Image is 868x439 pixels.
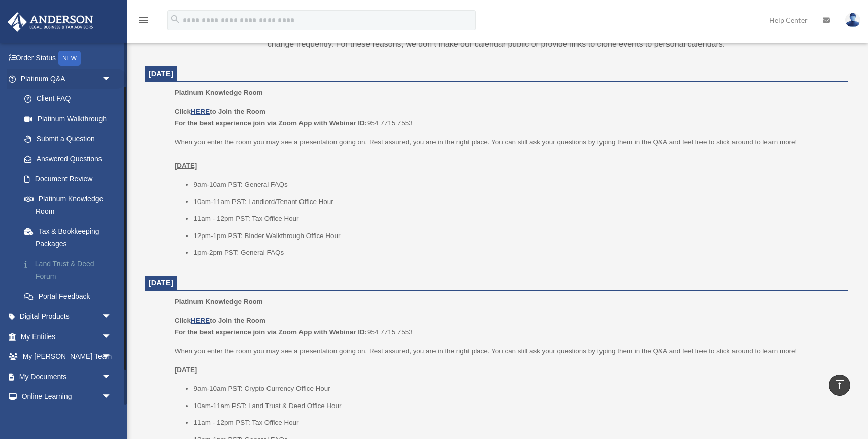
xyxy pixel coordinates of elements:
[14,254,127,286] a: Land Trust & Deed Forum
[193,383,841,395] li: 9am-10am PST: Crypto Currency Office Hour
[193,179,841,191] li: 9am-10am PST: General FAQs
[14,129,127,149] a: Submit a Question
[833,379,846,391] i: vertical_align_top
[175,366,197,374] u: [DATE]
[193,213,841,225] li: 11am - 12pm PST: Tax Office Hour
[14,221,127,254] a: Tax & Bookkeeping Packages
[7,307,127,327] a: Digital Productsarrow_drop_down
[14,189,122,221] a: Platinum Knowledge Room
[193,230,841,242] li: 12pm-1pm PST: Binder Walkthrough Office Hour
[175,106,841,129] p: 954 7715 7553
[149,279,173,287] span: [DATE]
[14,109,127,129] a: Platinum Walkthrough
[175,345,841,357] p: When you enter the room you may see a presentation going on. Rest assured, you are in the right p...
[191,108,210,115] a: HERE
[845,13,860,27] img: User Pic
[102,326,122,347] span: arrow_drop_down
[175,136,841,172] p: When you enter the room you may see a presentation going on. Rest assured, you are in the right p...
[193,400,841,412] li: 10am-11am PST: Land Trust & Deed Office Hour
[14,149,127,169] a: Answered Questions
[7,48,127,69] a: Order StatusNEW
[7,69,127,89] a: Platinum Q&Aarrow_drop_down
[102,347,122,367] span: arrow_drop_down
[7,387,127,407] a: Online Learningarrow_drop_down
[175,328,367,336] b: For the best experience join via Zoom App with Webinar ID:
[14,169,127,189] a: Document Review
[175,119,367,127] b: For the best experience join via Zoom App with Webinar ID:
[175,298,263,306] span: Platinum Knowledge Room
[102,307,122,327] span: arrow_drop_down
[137,14,149,26] i: menu
[137,18,149,26] a: menu
[7,366,127,387] a: My Documentsarrow_drop_down
[102,69,122,89] span: arrow_drop_down
[829,375,850,396] a: vertical_align_top
[5,12,96,32] img: Anderson Advisors Platinum Portal
[175,317,265,324] b: Click to Join the Room
[175,108,265,115] b: Click to Join the Room
[175,315,841,339] p: 954 7715 7553
[7,326,127,347] a: My Entitiesarrow_drop_down
[193,417,841,429] li: 11am - 12pm PST: Tax Office Hour
[170,14,181,25] i: search
[102,366,122,387] span: arrow_drop_down
[175,89,263,96] span: Platinum Knowledge Room
[193,247,841,259] li: 1pm-2pm PST: General FAQs
[58,51,81,66] div: NEW
[14,286,127,307] a: Portal Feedback
[149,70,173,78] span: [DATE]
[7,347,127,367] a: My [PERSON_NAME] Teamarrow_drop_down
[102,387,122,408] span: arrow_drop_down
[193,196,841,208] li: 10am-11am PST: Landlord/Tenant Office Hour
[14,89,127,109] a: Client FAQ
[191,317,210,324] a: HERE
[175,162,197,170] u: [DATE]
